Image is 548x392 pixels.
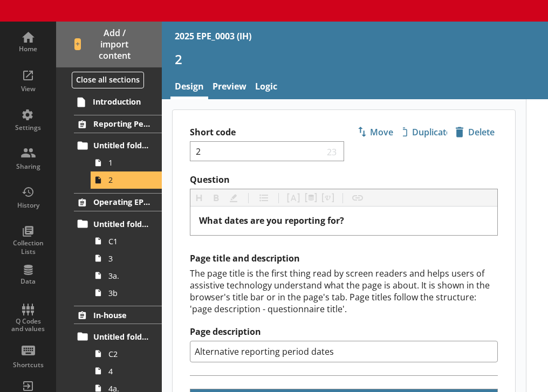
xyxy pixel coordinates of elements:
[402,123,448,141] button: Duplicate
[74,328,162,345] a: Untitled folder
[91,154,162,171] a: 1
[9,162,47,171] div: Sharing
[56,115,162,189] li: Reporting PeriodUntitled folder12
[9,201,47,210] div: History
[74,27,144,61] span: Add / import content
[9,45,47,53] div: Home
[190,253,498,264] h2: Page title and description
[108,349,150,359] span: C2
[108,288,150,298] span: 3b
[91,250,162,267] a: 3
[208,76,251,99] a: Preview
[9,318,47,333] div: Q Codes and values
[79,215,162,301] li: Untitled folderC133a.3b
[56,22,162,67] button: Add / import content
[91,171,162,189] a: 2
[74,215,162,232] a: Untitled folder
[199,215,344,226] span: What dates are you reporting for?
[93,332,150,342] span: Untitled folder
[91,345,162,362] a: C2
[72,72,144,88] button: Close all sections
[93,97,150,107] span: Introduction
[93,140,150,150] span: Untitled folder
[353,123,398,141] button: Move
[9,123,47,132] div: Settings
[74,193,162,211] a: Operating EPE Costs
[79,137,162,189] li: Untitled folder12
[190,267,498,315] div: The page title is the first thing read by screen readers and helps users of assistive technology ...
[403,123,447,141] span: Duplicate
[9,277,47,286] div: Data
[9,361,47,369] div: Shortcuts
[108,157,150,168] span: 1
[108,175,150,185] span: 2
[91,362,162,380] a: 4
[108,253,150,264] span: 3
[74,115,162,133] a: Reporting Period
[91,232,162,250] a: C1
[108,236,150,246] span: C1
[453,123,497,141] span: Delete
[9,85,47,93] div: View
[108,271,150,281] span: 3a.
[190,127,344,138] label: Short code
[9,239,47,256] div: Collection Lists
[91,267,162,284] a: 3a.
[199,215,489,226] div: Question
[93,119,150,129] span: Reporting Period
[74,137,162,154] a: Untitled folder
[93,197,150,207] span: Operating EPE Costs
[452,123,497,141] button: Delete
[170,76,208,99] a: Design
[93,310,150,320] span: In-house
[91,284,162,301] a: 3b
[353,123,398,141] span: Move
[74,306,162,324] a: In-house
[56,193,162,301] li: Operating EPE CostsUntitled folderC133a.3b
[73,93,162,111] a: Introduction
[175,30,251,42] div: 2025 EPE_0003 (IH)
[324,146,339,156] span: 23
[93,219,150,229] span: Untitled folder
[251,76,282,99] a: Logic
[190,174,498,185] label: Question
[108,366,150,376] span: 4
[190,326,498,338] label: Page description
